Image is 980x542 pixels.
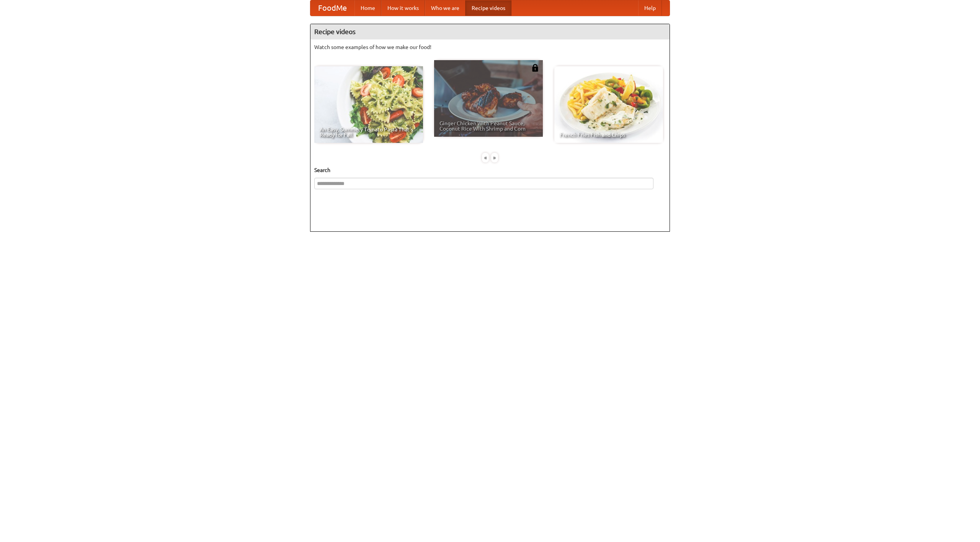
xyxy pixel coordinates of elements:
[314,43,666,51] p: Watch some examples of how we make our food!
[465,0,511,16] a: Recipe videos
[310,24,670,39] h4: Recipe videos
[554,66,663,143] a: French Fries Fish and Chips
[314,66,423,143] a: An Easy, Summery Tomato Pasta That's Ready for Fall
[425,0,465,16] a: Who we are
[638,0,662,16] a: Help
[381,0,425,16] a: How it works
[320,127,418,138] span: An Easy, Summery Tomato Pasta That's Ready for Fall
[314,166,666,174] h5: Search
[354,0,381,16] a: Home
[560,132,658,138] span: French Fries Fish and Chips
[491,153,498,162] div: »
[310,0,354,16] a: FoodMe
[482,153,489,162] div: «
[531,64,539,72] img: 483408.png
